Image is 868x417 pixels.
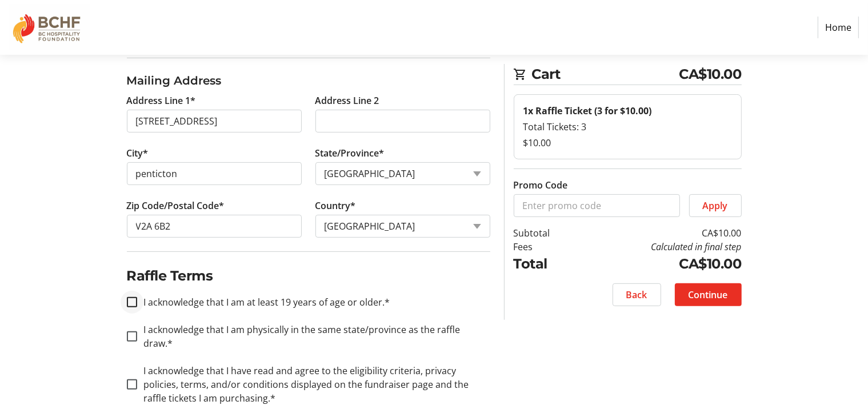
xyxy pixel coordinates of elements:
label: State/Province* [315,146,385,160]
input: Address [127,110,302,133]
td: CA$10.00 [579,254,742,274]
h3: Mailing Address [127,72,490,89]
label: Zip Code/Postal Code* [127,199,225,212]
a: Home [818,17,859,38]
td: Total [514,254,579,274]
span: Continue [689,288,728,302]
label: City* [127,146,149,160]
div: $10.00 [523,136,732,150]
button: Apply [689,194,742,217]
span: CA$10.00 [679,64,742,85]
td: Fees [514,240,579,254]
label: I acknowledge that I have read and agree to the eligibility criteria, privacy policies, terms, an... [137,364,490,405]
label: Country* [315,199,356,212]
button: Back [613,283,661,306]
img: BC Hospitality Foundation's Logo [9,5,90,50]
button: Continue [675,283,742,306]
label: I acknowledge that I am physically in the same state/province as the raffle draw.* [137,323,490,350]
input: Enter promo code [514,194,680,217]
label: I acknowledge that I am at least 19 years of age or older.* [137,295,390,309]
label: Address Line 2 [315,94,379,107]
label: Promo Code [514,178,568,192]
div: Total Tickets: 3 [523,120,732,134]
span: Cart [532,64,679,85]
td: CA$10.00 [579,226,742,240]
input: City [127,162,302,185]
strong: 1x Raffle Ticket (3 for $10.00) [523,105,652,117]
td: Subtotal [514,226,579,240]
span: Apply [703,199,728,212]
input: Zip or Postal Code [127,215,302,238]
label: Address Line 1* [127,94,196,107]
td: Calculated in final step [579,240,742,254]
span: Back [626,288,647,302]
h2: Raffle Terms [127,266,490,286]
